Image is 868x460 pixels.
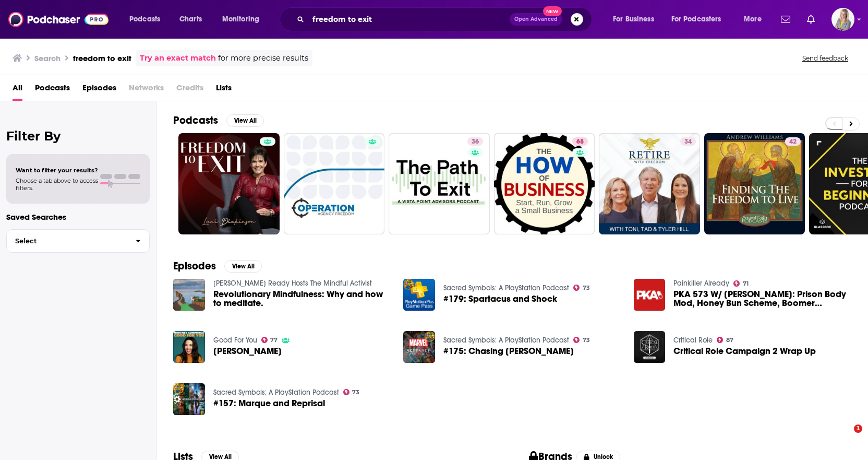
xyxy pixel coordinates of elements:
[785,137,801,146] a: 42
[443,347,574,356] span: #175: Chasing [PERSON_NAME]
[472,137,479,147] span: 36
[573,337,590,343] a: 73
[215,11,273,28] button: open menu
[673,347,816,356] a: Critical Role Campaign 2 Wrap Up
[261,337,278,343] a: 77
[854,424,862,433] span: 1
[7,238,127,244] span: Select
[634,331,666,363] img: Critical Role Campaign 2 Wrap Up
[634,279,666,311] img: PKA 573 W/ Josh Pillault: Prison Body Mod, Honey Bun Scheme, Boomer Moments
[403,331,435,363] img: #175: Chasing Amy
[717,337,733,343] a: 87
[213,399,325,408] a: #157: Marque and Reprisal
[213,279,372,288] a: Matt Ready Hosts The Mindful Activist
[218,52,308,64] span: for more precise results
[270,338,278,343] span: 77
[510,13,562,26] button: Open AdvancedNew
[122,11,174,28] button: open menu
[833,424,858,450] iframe: Intercom live chat
[173,383,205,415] img: #157: Marque and Reprisal
[789,137,797,147] span: 42
[308,11,510,28] input: Search podcasts, credits, & more...
[213,388,339,397] a: Sacred Symbols: A PlayStation Podcast
[389,133,490,234] a: 36
[671,12,721,27] span: For Podcasters
[224,260,262,273] button: View All
[8,9,108,29] img: Podchaser - Follow, Share and Rate Podcasts
[13,79,22,101] span: All
[179,12,202,27] span: Charts
[173,279,205,311] img: Revolutionary Mindfulness: Why and how to meditate.
[16,167,98,174] span: Want to filter your results?
[6,128,150,144] h2: Filter By
[73,53,131,63] h3: freedom to exit
[737,11,775,28] button: open menu
[213,347,282,356] a: Rosebud Baker
[443,284,569,292] a: Sacred Symbols: A PlayStation Podcast
[343,389,360,395] a: 73
[665,11,737,28] button: open menu
[599,133,700,234] a: 34
[290,7,602,31] div: Search podcasts, credits, & more...
[16,177,98,192] span: Choose a tab above to access filters.
[226,114,264,127] button: View All
[213,336,257,345] a: Good For You
[34,53,61,63] h3: Search
[803,10,819,28] a: Show notifications dropdown
[173,114,218,127] h2: Podcasts
[831,8,854,31] img: User Profile
[352,390,359,395] span: 73
[726,338,733,343] span: 87
[673,279,729,288] a: Painkiller Already
[173,11,208,28] a: Charts
[82,79,116,101] a: Episodes
[583,338,590,343] span: 73
[173,260,262,273] a: EpisodesView All
[613,12,654,27] span: For Business
[129,79,164,101] span: Networks
[213,347,282,356] span: [PERSON_NAME]
[733,280,749,287] a: 71
[173,114,264,127] a: PodcastsView All
[403,279,435,311] img: #179: Spartacus and Shock
[6,212,150,222] p: Saved Searches
[743,281,749,286] span: 71
[140,52,216,64] a: Try an exact match
[684,137,692,147] span: 34
[216,79,232,101] a: Lists
[831,8,854,31] span: Logged in as ShelbySledge
[606,11,667,28] button: open menu
[6,229,150,253] button: Select
[777,10,794,28] a: Show notifications dropdown
[583,286,590,290] span: 73
[35,79,70,101] a: Podcasts
[673,290,851,308] a: PKA 573 W/ Josh Pillault: Prison Body Mod, Honey Bun Scheme, Boomer Moments
[744,12,762,27] span: More
[673,336,713,345] a: Critical Role
[543,6,562,16] span: New
[443,336,569,345] a: Sacred Symbols: A PlayStation Podcast
[443,294,557,303] a: #179: Spartacus and Shock
[129,12,160,27] span: Podcasts
[573,285,590,291] a: 73
[572,137,588,146] a: 68
[514,17,558,22] span: Open Advanced
[213,290,391,308] a: Revolutionary Mindfulness: Why and how to meditate.
[831,8,854,31] button: Show profile menu
[222,12,259,27] span: Monitoring
[176,79,203,101] span: Credits
[704,133,805,234] a: 42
